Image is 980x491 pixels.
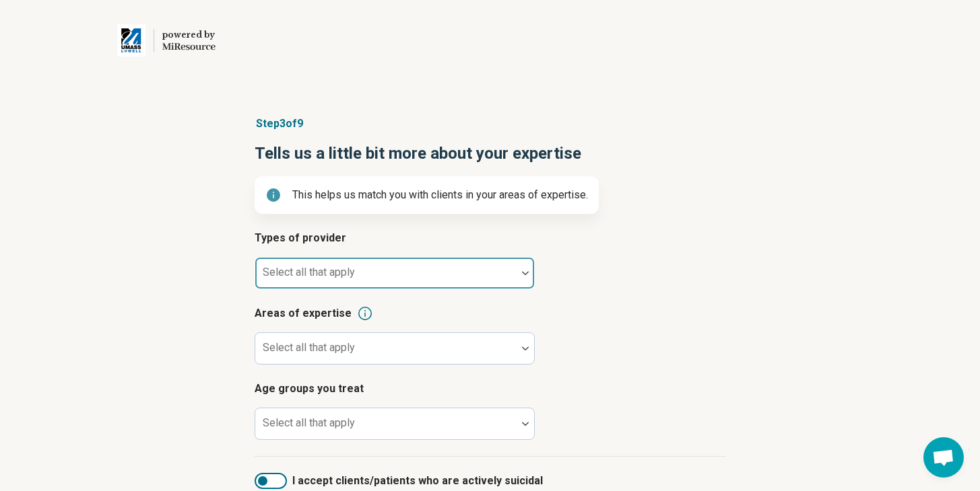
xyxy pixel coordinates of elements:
span: I accept clients/patients who are actively suicidal [292,473,543,489]
a: University of Massachusetts, Lowellpowered by [22,24,216,56]
h3: Types of provider [255,230,726,246]
label: Select all that apply [263,416,355,429]
label: Select all that apply [263,266,355,278]
h1: Tells us a little bit more about your expertise [255,143,726,165]
label: Select all that apply [263,341,355,354]
h3: Areas of expertise [255,305,726,322]
div: Open chat [923,437,964,478]
div: powered by [162,29,216,41]
p: This helps us match you with clients in your areas of expertise. [292,187,588,203]
p: Step 3 of 9 [255,116,726,132]
h3: Age groups you treat [255,381,726,397]
img: University of Massachusetts, Lowell [117,24,145,56]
